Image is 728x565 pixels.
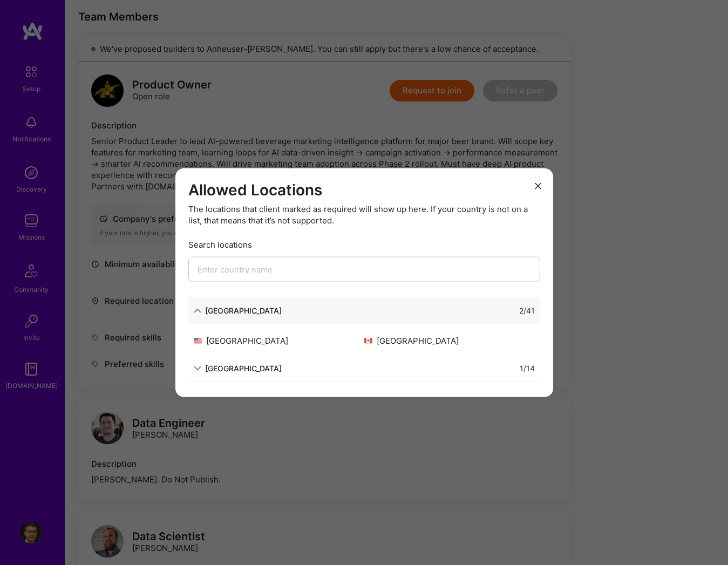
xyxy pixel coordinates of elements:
[205,363,282,374] div: [GEOGRAPHIC_DATA]
[188,203,540,226] div: The locations that client marked as required will show up here. If your country is not on a list,...
[194,338,202,344] img: United States
[194,364,201,372] i: icon ArrowDown
[205,305,282,316] div: [GEOGRAPHIC_DATA]
[519,305,535,316] div: 2 / 41
[520,363,535,374] div: 1 / 14
[194,307,201,314] i: icon ArrowDown
[188,239,540,250] div: Search locations
[175,168,553,397] div: modal
[188,181,540,199] h3: Allowed Locations
[535,183,541,189] i: icon Close
[194,335,364,346] div: [GEOGRAPHIC_DATA]
[364,338,372,344] img: Canada
[364,335,535,346] div: [GEOGRAPHIC_DATA]
[188,257,540,282] input: Enter country name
